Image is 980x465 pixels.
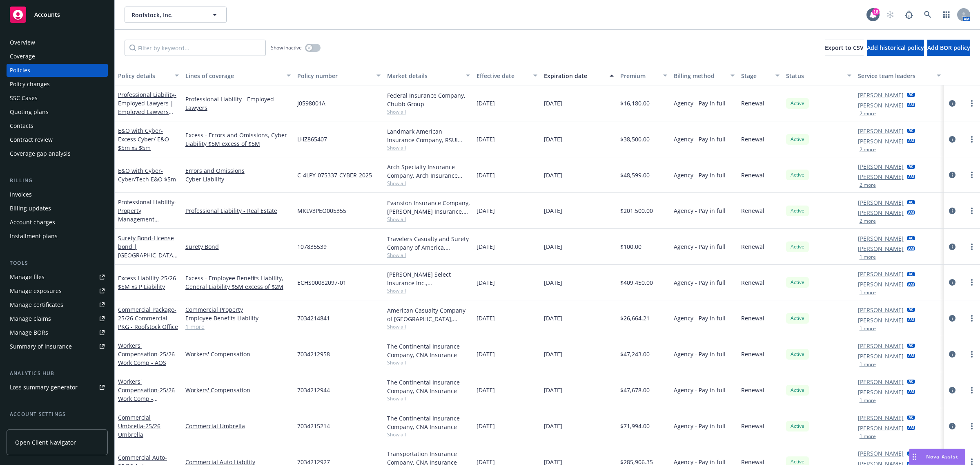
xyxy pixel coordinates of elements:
a: [PERSON_NAME] [858,137,904,145]
div: Policy details [118,72,170,80]
a: [PERSON_NAME] [858,234,904,243]
a: Loss summary generator [7,381,108,394]
span: Renewal [741,350,764,358]
div: Overview [10,36,35,49]
span: - Excess Cyber/ E&O $5m xs $5m [118,127,169,152]
span: Active [789,387,806,394]
a: Excess Liability [118,274,176,291]
span: Export to CSV [825,44,864,51]
a: [PERSON_NAME] [858,352,904,360]
button: 2 more [860,219,876,224]
a: Professional Liability [118,198,176,240]
a: Cyber Liability [185,175,291,183]
a: [PERSON_NAME] [858,172,904,181]
span: $71,994.00 [620,422,650,430]
a: more [967,206,977,216]
span: [DATE] [544,135,562,143]
a: E&O with Cyber [118,127,169,152]
a: Commercial Umbrella [185,422,291,430]
span: - 25/26 Work Comp - [GEOGRAPHIC_DATA] [118,386,175,411]
a: E&O with Cyber [118,167,176,183]
span: Agency - Pay in full [674,171,726,179]
a: [PERSON_NAME] [858,388,904,396]
a: [PERSON_NAME] [858,316,904,324]
span: Add historical policy [867,44,924,51]
span: Roofstock, Inc. [131,11,202,19]
div: The Continental Insurance Company, CNA Insurance [387,378,470,395]
a: [PERSON_NAME] [858,101,904,110]
a: Errors and Omissions [185,166,291,175]
a: SSC Cases [7,92,108,105]
span: Agency - Pay in full [674,386,726,394]
span: Show all [387,395,470,402]
a: circleInformation [947,277,957,287]
span: Active [789,351,806,358]
button: Effective date [473,66,541,85]
div: Expiration date [544,72,605,80]
div: Policy changes [10,78,50,91]
span: [DATE] [544,99,562,107]
button: 1 more [860,326,876,331]
a: [PERSON_NAME] [858,198,904,207]
span: Active [789,136,806,143]
div: Quoting plans [10,105,49,118]
a: more [967,421,977,431]
span: Show all [387,431,470,438]
span: LHZ865407 [297,135,327,143]
div: 18 [872,8,880,16]
span: C-4LPY-075337-CYBER-2025 [297,171,372,179]
span: - Property Management Professional Liability $5m [118,198,176,240]
span: 7034212958 [297,350,330,358]
span: Show all [387,108,470,115]
a: more [967,385,977,395]
span: Agency - Pay in full [674,314,726,322]
span: Renewal [741,99,764,107]
span: 7034215214 [297,422,330,430]
span: [DATE] [477,242,495,251]
a: Commercial Property [185,305,291,314]
a: [PERSON_NAME] [858,306,904,314]
a: more [967,170,977,180]
span: Show all [387,180,470,187]
a: Employee Benefits Liability [185,314,291,322]
span: [DATE] [477,350,495,358]
span: Show inactive [271,44,302,51]
div: [PERSON_NAME] Select Insurance Inc., [PERSON_NAME] Insurance Group, Ltd., RT Specialty Insurance ... [387,270,470,287]
div: SSC Cases [10,92,38,105]
button: Billing method [670,66,738,85]
button: 1 more [860,290,876,295]
div: Coverage gap analysis [10,147,71,160]
span: [DATE] [477,99,495,107]
span: $409,450.00 [620,278,653,287]
div: Installment plans [10,230,58,243]
div: Billing updates [10,202,51,215]
a: Overview [7,36,108,49]
a: circleInformation [947,349,957,359]
a: Contacts [7,119,108,132]
a: Manage claims [7,312,108,325]
a: Excess - Errors and Omissions, Cyber Liability $5M excess of $5M [185,131,291,148]
a: Workers' Compensation [118,342,175,367]
a: more [967,349,977,359]
span: Renewal [741,422,764,430]
a: Account charges [7,216,108,229]
span: [DATE] [477,314,495,322]
button: Roofstock, Inc. [125,7,227,23]
div: Account settings [7,410,108,418]
a: Manage exposures [7,284,108,297]
span: Renewal [741,386,764,394]
span: Active [789,243,806,250]
button: Service team leaders [855,66,944,85]
span: [DATE] [477,135,495,143]
button: Policy details [115,66,182,85]
div: Evanston Insurance Company, [PERSON_NAME] Insurance, RT Specialty Insurance Services, LLC (RSG Sp... [387,199,470,216]
span: Agency - Pay in full [674,206,726,215]
a: circleInformation [947,206,957,216]
span: [DATE] [544,350,562,358]
span: $47,678.00 [620,386,650,394]
a: Workers' Compensation [185,386,291,394]
span: $38,500.00 [620,135,650,143]
div: Billing method [674,72,726,80]
a: Quoting plans [7,105,108,118]
a: circleInformation [947,98,957,108]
